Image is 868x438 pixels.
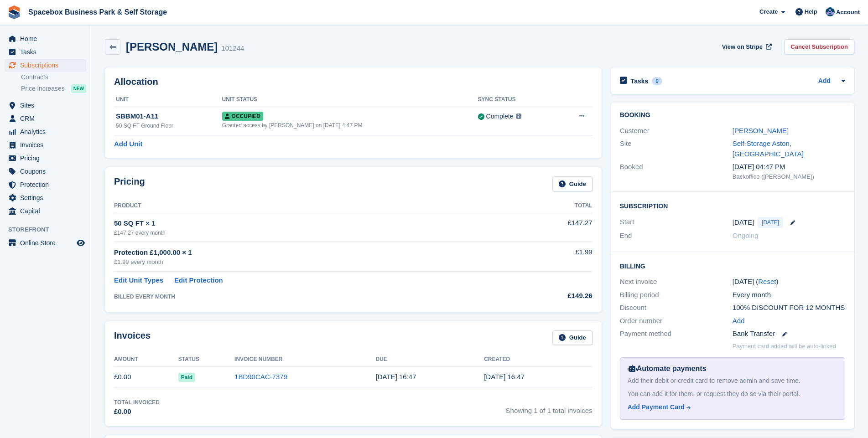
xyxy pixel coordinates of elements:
[20,191,75,204] span: Settings
[758,217,783,228] span: [DATE]
[620,277,733,287] div: Next invoice
[506,398,593,417] span: Showing 1 of 1 total invoices
[114,407,160,417] div: £0.00
[620,231,733,241] div: End
[733,232,759,239] span: Ongoing
[620,201,845,210] h2: Subscription
[552,176,593,191] a: Guide
[114,330,151,345] h2: Invoices
[733,127,789,134] a: [PERSON_NAME]
[5,237,86,249] a: menu
[20,59,75,72] span: Subscriptions
[20,205,75,217] span: Capital
[504,199,593,213] th: Total
[114,258,504,267] div: £1.99 every month
[114,139,142,149] a: Add Unit
[20,125,75,138] span: Analytics
[836,8,860,17] span: Account
[818,76,831,87] a: Add
[628,389,837,399] div: You can add it for them, or request they do so via their portal.
[478,93,558,107] th: Sync Status
[620,303,733,313] div: Discount
[759,7,778,16] span: Create
[114,199,504,213] th: Product
[20,99,75,112] span: Sites
[484,373,525,381] time: 2025-08-12 15:47:06 UTC
[114,352,178,367] th: Amount
[376,373,416,381] time: 2025-08-13 15:47:06 UTC
[126,41,218,53] h2: [PERSON_NAME]
[20,112,75,125] span: CRM
[504,242,593,272] td: £1.99
[116,122,222,130] div: 50 SQ FT Ground Floor
[733,303,845,313] div: 100% DISCOUNT FOR 12 MONTHS
[114,247,504,258] div: Protection £1,000.00 × 1
[552,330,593,345] a: Guide
[5,139,86,151] a: menu
[71,84,86,93] div: NEW
[733,277,845,287] div: [DATE] ( )
[620,126,733,136] div: Customer
[652,77,662,85] div: 0
[620,290,733,300] div: Billing period
[5,46,86,58] a: menu
[620,217,733,228] div: Start
[114,398,160,407] div: Total Invoiced
[222,121,478,129] div: Granted access by [PERSON_NAME] on [DATE] 4:47 PM
[5,125,86,138] a: menu
[5,152,86,165] a: menu
[5,165,86,178] a: menu
[114,93,222,107] th: Unit
[178,373,195,382] span: Paid
[628,376,837,386] div: Add their debit or credit card to remove admin and save time.
[20,152,75,165] span: Pricing
[21,83,86,93] a: Price increases NEW
[20,46,75,58] span: Tasks
[234,352,376,367] th: Invoice Number
[5,99,86,112] a: menu
[5,205,86,217] a: menu
[114,275,163,286] a: Edit Unit Types
[114,218,504,229] div: 50 SQ FT × 1
[620,162,733,181] div: Booked
[8,225,91,234] span: Storefront
[116,111,222,122] div: SBBM01-A11
[733,172,845,181] div: Backoffice ([PERSON_NAME])
[114,176,145,191] h2: Pricing
[5,191,86,204] a: menu
[733,342,836,351] p: Payment card added will be auto-linked
[784,39,854,54] a: Cancel Subscription
[620,112,845,119] h2: Booking
[628,402,685,412] div: Add Payment Card
[222,112,263,121] span: Occupied
[805,7,817,16] span: Help
[178,352,234,367] th: Status
[20,139,75,151] span: Invoices
[174,275,223,286] a: Edit Protection
[722,42,763,52] span: View on Stripe
[733,162,845,172] div: [DATE] 04:47 PM
[516,113,521,119] img: icon-info-grey-7440780725fd019a000dd9b08b2336e03edf1995a4989e88bcd33f0948082b44.svg
[5,178,86,191] a: menu
[5,59,86,72] a: menu
[222,93,478,107] th: Unit Status
[733,316,745,326] a: Add
[733,139,804,158] a: Self-Storage Aston, [GEOGRAPHIC_DATA]
[25,5,171,20] a: Spacebox Business Park & Self Storage
[21,73,86,82] a: Contracts
[620,139,733,159] div: Site
[5,112,86,125] a: menu
[114,229,504,237] div: £147.27 every month
[114,367,178,387] td: £0.00
[631,77,649,85] h2: Tasks
[826,7,835,16] img: Daud
[484,352,593,367] th: Created
[620,316,733,326] div: Order number
[733,217,754,228] time: 2025-08-12 00:00:00 UTC
[20,178,75,191] span: Protection
[75,237,86,248] a: Preview store
[5,32,86,45] a: menu
[376,352,484,367] th: Due
[733,290,845,300] div: Every month
[20,32,75,45] span: Home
